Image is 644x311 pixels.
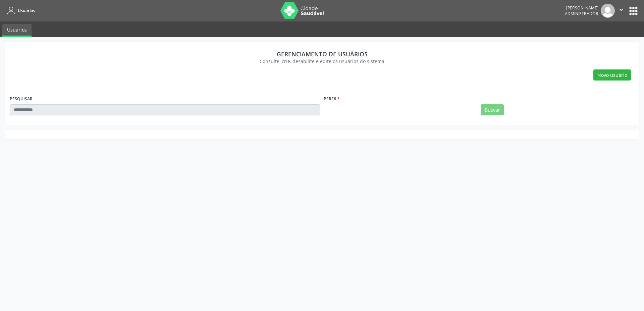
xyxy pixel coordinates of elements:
[14,58,630,65] div: Consulte, crie, desabilite e edite os usuários do sistema
[5,5,35,16] a: Usuários
[18,8,35,13] span: Usuários
[601,4,615,18] img: img
[615,4,628,18] button: 
[565,11,598,16] span: Administrador
[597,71,627,79] span: Novo usuário
[2,24,32,37] a: Usuários
[593,69,631,81] button: Novo usuário
[618,6,625,13] i: 
[324,94,340,104] label: Perfil
[10,94,33,104] label: PESQUISAR
[628,5,639,17] button: apps
[565,5,598,11] div: [PERSON_NAME]
[481,104,504,116] button: Buscar
[14,50,630,58] div: Gerenciamento de usuários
